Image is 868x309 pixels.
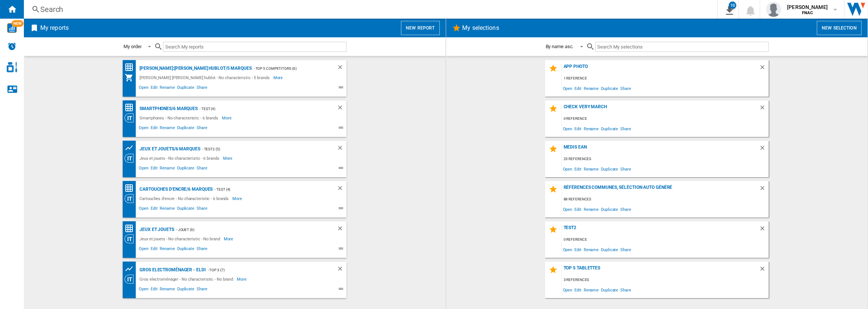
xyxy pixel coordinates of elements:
div: Delete [337,225,347,234]
div: Product prices grid [125,143,138,153]
span: Rename [583,244,600,255]
span: Duplicate [600,164,619,174]
div: Category View [125,194,138,203]
span: Duplicate [176,285,195,294]
span: Open [562,244,574,255]
div: Delete [759,144,769,154]
span: Duplicate [600,244,619,255]
span: Open [562,124,574,134]
h2: My selections [461,21,501,35]
div: Delete [759,225,769,235]
span: Open [562,83,574,93]
div: - test (4) [213,185,322,194]
div: 0 reference [562,235,769,244]
div: Category View [125,275,138,284]
span: Edit [150,165,159,174]
div: 23 references [562,154,769,164]
div: Delete [337,144,347,154]
div: Price Matrix [125,103,138,112]
span: Rename [159,245,176,254]
span: Share [195,165,209,174]
span: [PERSON_NAME] [787,3,828,11]
span: Edit [573,83,583,93]
div: 1 reference [562,74,769,83]
span: Rename [159,84,176,93]
span: Edit [150,84,159,93]
span: Open [138,124,150,133]
span: Open [562,164,574,174]
span: Rename [583,285,600,295]
span: More [222,113,233,122]
div: - test (4) [198,104,322,113]
span: Share [619,124,632,134]
span: More [237,275,248,284]
span: More [273,73,284,82]
span: Rename [583,124,600,134]
div: Smartphones/6 marques [138,104,198,113]
div: My Assortment [125,73,138,82]
span: Edit [150,205,159,214]
button: New selection [817,21,862,35]
h2: My reports [39,21,70,35]
div: Price Matrix [125,224,138,233]
div: Delete [759,104,769,114]
b: FNAC [802,10,813,15]
div: Delete [337,185,347,194]
div: [PERSON_NAME]:[PERSON_NAME] hublot/5 marques [138,64,252,73]
div: top 5 tablettes [562,265,759,275]
input: Search My selections [595,42,769,52]
div: 10 [729,1,736,9]
span: Rename [583,83,600,93]
span: Duplicate [176,245,195,254]
span: Rename [159,165,176,174]
div: Cartouches d'encre/6 marques [138,185,213,194]
span: More [224,234,235,243]
div: Prices and No. offers by retailer graph [125,264,138,274]
span: Edit [573,204,583,214]
div: Delete [759,64,769,74]
span: Open [138,165,150,174]
div: test2 [562,225,759,235]
div: Gros electroménager - Eldi [138,265,206,275]
input: Search My reports [163,42,347,52]
div: Delete [759,265,769,275]
img: cosmetic-logo.svg [7,62,17,72]
div: Search [40,4,698,15]
div: Delete [337,104,347,113]
span: Share [619,285,632,295]
span: Rename [583,164,600,174]
span: Share [195,84,209,93]
div: 3 references [562,275,769,285]
div: - test2 (5) [200,144,322,154]
span: Edit [573,285,583,295]
span: Rename [159,285,176,294]
span: Duplicate [176,165,195,174]
div: Delete [337,64,347,73]
div: [PERSON_NAME]:[PERSON_NAME] hublot - No characteristic - 5 brands [138,73,273,82]
span: NEW [12,20,23,27]
div: Delete [759,185,769,195]
span: Edit [573,244,583,255]
span: Edit [573,164,583,174]
img: profile.jpg [766,2,781,17]
span: Duplicate [176,124,195,133]
span: Duplicate [600,285,619,295]
span: Share [619,83,632,93]
div: My order [123,44,141,49]
div: check very March [562,104,759,114]
div: - top 5 competitors (6) [252,64,322,73]
span: Share [195,205,209,214]
span: Share [619,244,632,255]
span: More [232,194,243,203]
div: Jeux et jouets - No characteristic - 6 brands [138,154,223,163]
span: Open [138,205,150,214]
div: Références communes, séléction auto généré [562,185,759,195]
div: Category View [125,234,138,243]
span: Open [138,285,150,294]
span: Share [619,204,632,214]
div: app photo [562,64,759,74]
button: New report [401,21,439,35]
div: Jeux et jouets/6 marques [138,144,200,154]
span: Share [195,285,209,294]
span: Share [619,164,632,174]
